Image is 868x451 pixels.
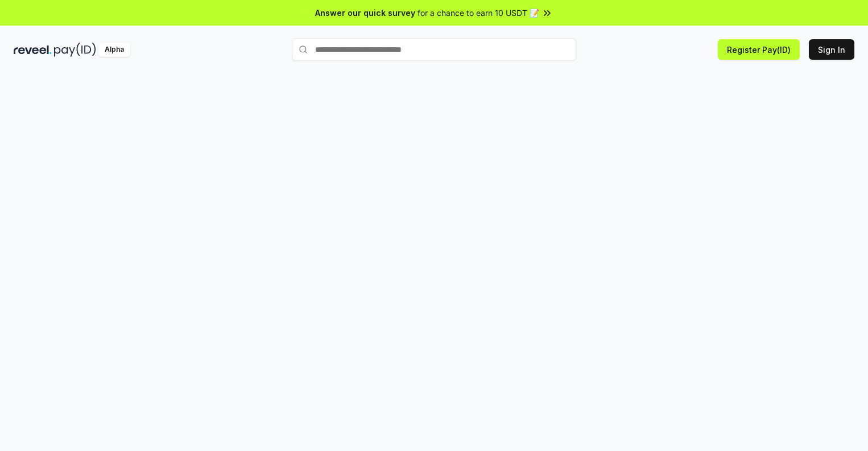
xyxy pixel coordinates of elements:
[809,39,854,60] button: Sign In
[718,39,800,60] button: Register Pay(ID)
[315,7,415,19] span: Answer our quick survey
[54,43,96,57] img: pay_id
[98,43,130,57] div: Alpha
[14,43,52,57] img: reveel_dark
[418,7,539,19] span: for a chance to earn 10 USDT 📝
